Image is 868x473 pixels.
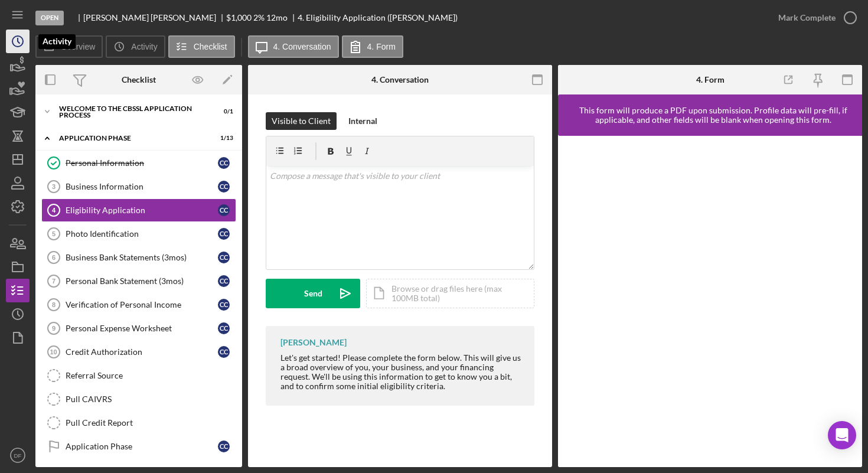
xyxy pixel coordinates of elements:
div: 0 / 1 [212,108,233,115]
tspan: 3 [52,183,56,190]
div: Verification of Personal Income [66,300,218,309]
a: 9Personal Expense WorksheetCC [41,317,236,340]
a: Application PhaseCC [41,435,236,458]
div: [PERSON_NAME] [PERSON_NAME] [83,13,226,22]
tspan: 9 [52,325,56,332]
a: Pull CAIVRS [41,387,236,411]
div: Welcome to the CBSSL Application Process [59,105,204,119]
button: Overview [35,35,103,58]
div: [PERSON_NAME] [280,338,347,347]
div: C C [218,299,230,311]
a: Pull Credit Report [41,411,236,435]
div: Application Phase [66,442,218,451]
tspan: 8 [52,301,56,308]
div: Business Information [66,182,218,191]
button: Activity [106,35,165,58]
div: C C [218,322,230,334]
a: 3Business InformationCC [41,175,236,198]
div: C C [218,252,230,263]
div: Mark Complete [778,6,836,30]
tspan: 7 [52,278,56,285]
div: C C [218,204,230,216]
text: DF [14,452,22,459]
div: Personal Bank Statement (3mos) [66,276,218,286]
div: 4. Conversation [371,75,429,84]
div: C C [218,441,230,452]
a: 10Credit AuthorizationCC [41,340,236,364]
label: Checklist [194,42,227,51]
div: Send [304,279,322,308]
div: Personal Expense Worksheet [66,324,218,333]
div: Application Phase [59,135,204,142]
div: Internal [348,112,377,130]
a: 5Photo IdentificationCC [41,222,236,246]
iframe: Lenderfit form [570,148,851,455]
tspan: 10 [50,348,57,355]
div: Business Bank Statements (3mos) [66,253,218,262]
tspan: 6 [52,254,56,261]
div: 4. Eligibility Application ([PERSON_NAME]) [298,13,458,22]
div: This form will produce a PDF upon submission. Profile data will pre-fill, if applicable, and othe... [564,106,862,125]
div: Credit Authorization [66,347,218,357]
div: Open Intercom Messenger [828,421,856,449]
a: 4Eligibility ApplicationCC [41,198,236,222]
button: Visible to Client [266,112,337,130]
div: Pull Credit Report [66,418,236,428]
div: C C [218,181,230,193]
div: Photo Identification [66,229,218,239]
a: 7Personal Bank Statement (3mos)CC [41,269,236,293]
div: Let's get started! Please complete the form below. This will give us a broad overview of you, you... [280,353,523,391]
a: Referral Source [41,364,236,387]
button: 4. Form [342,35,403,58]
div: C C [218,346,230,358]
div: C C [218,157,230,169]
a: 8Verification of Personal IncomeCC [41,293,236,317]
div: Open [35,11,64,25]
div: C C [218,275,230,287]
div: 12 mo [266,13,288,22]
div: Eligibility Application [66,205,218,215]
label: Overview [61,42,95,51]
div: Checklist [122,75,156,84]
button: Checklist [168,35,235,58]
div: 4. Form [696,75,725,84]
div: Visible to Client [272,112,331,130]
button: Internal [342,112,383,130]
button: Send [266,279,360,308]
label: 4. Conversation [273,42,331,51]
button: DF [6,443,30,467]
div: 2 % [253,13,265,22]
button: 4. Conversation [248,35,339,58]
a: 6Business Bank Statements (3mos)CC [41,246,236,269]
button: Mark Complete [766,6,862,30]
a: Personal InformationCC [41,151,236,175]
div: Pull CAIVRS [66,394,236,404]
label: 4. Form [367,42,396,51]
tspan: 5 [52,230,56,237]
span: $1,000 [226,12,252,22]
div: Personal Information [66,158,218,168]
tspan: 4 [52,207,56,214]
div: Referral Source [66,371,236,380]
div: C C [218,228,230,240]
div: 1 / 13 [212,135,233,142]
label: Activity [131,42,157,51]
